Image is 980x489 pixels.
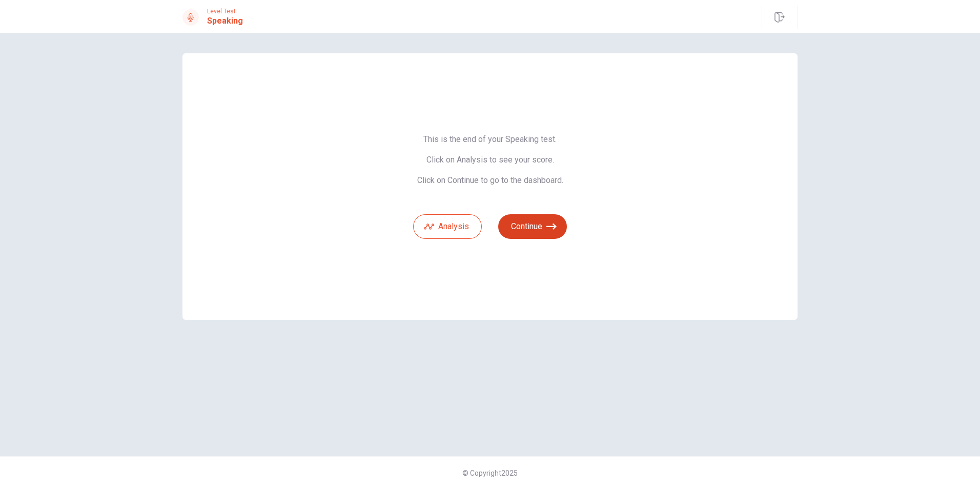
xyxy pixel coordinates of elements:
[413,214,482,239] button: Analysis
[498,214,567,239] button: Continue
[462,469,518,477] span: © Copyright 2025
[413,134,567,186] span: This is the end of your Speaking test. Click on Analysis to see your score. Click on Continue to ...
[207,8,243,15] span: Level Test
[207,15,243,27] h1: Speaking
